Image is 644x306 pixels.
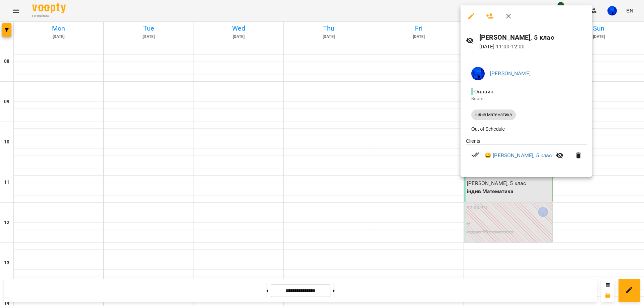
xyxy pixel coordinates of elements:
span: індив Математика [471,112,516,118]
a: [PERSON_NAME] [490,70,531,77]
p: [DATE] 11:00 - 12:00 [479,43,587,51]
ul: Clients [466,138,587,169]
h6: [PERSON_NAME], 5 клас [479,32,587,43]
span: - Онлайн [471,88,495,95]
img: 3b43ae1300233944315f23d7593219c8.jpg [471,67,485,80]
a: 😀 [PERSON_NAME], 5 клас [485,151,552,160]
li: Out of Schedule [466,123,587,135]
p: Room [471,95,581,102]
svg: Paid [471,150,479,159]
